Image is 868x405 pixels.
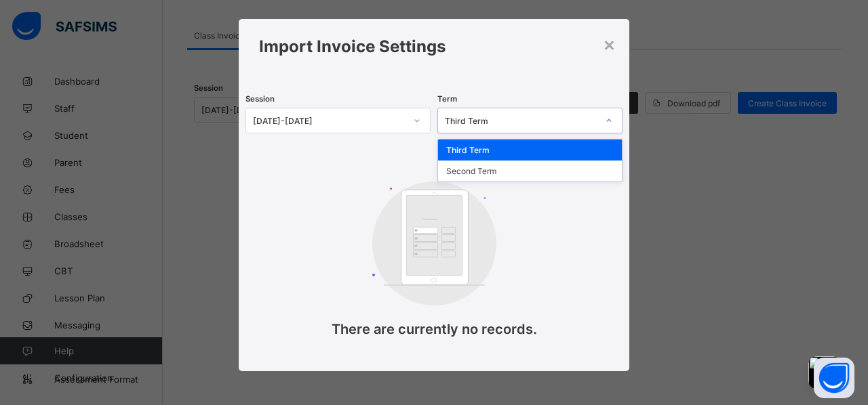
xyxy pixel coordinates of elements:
div: Second Term [438,161,622,182]
h1: Import Invoice Settings [259,37,609,56]
span: Term [437,94,457,104]
div: [DATE]-[DATE] [253,116,406,126]
tspan: Customers [422,217,437,221]
p: There are currently no records. [298,321,570,337]
div: Third Term [445,116,597,126]
div: Third Term [438,140,622,161]
span: Session [245,94,275,104]
div: There are currently no records. [298,168,570,364]
button: Open asap [814,358,854,398]
div: × [603,33,616,56]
